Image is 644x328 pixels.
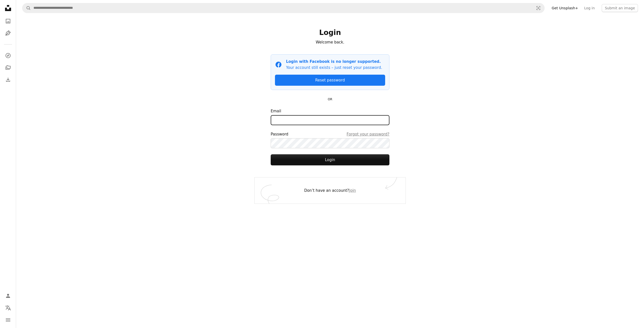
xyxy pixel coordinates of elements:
a: Forgot your password? [347,131,389,137]
a: Reset password [275,75,385,86]
input: PasswordForgot your password? [271,138,389,148]
form: Find visuals sitewide [22,3,545,13]
h1: Login [271,28,389,37]
button: Submit an image [602,4,638,12]
input: Email [271,115,389,125]
a: Home — Unsplash [3,3,13,14]
button: Visual search [532,3,544,13]
a: Join [349,188,356,193]
a: Collections [3,63,13,73]
a: Log in / Sign up [3,291,13,301]
a: Illustrations [3,28,13,38]
p: Welcome back. [271,39,389,45]
a: Get Unsplash+ [549,4,581,12]
p: Login with Facebook is no longer supported. [286,59,382,65]
a: Photos [3,16,13,26]
p: Your account still exists – just reset your password. [286,65,382,71]
button: Menu [3,315,13,325]
a: Download History [3,75,13,85]
label: Email [271,108,389,125]
div: Don’t have an account? [255,177,406,204]
button: Language [3,303,13,313]
a: Explore [3,51,13,61]
a: Log in [581,4,598,12]
button: Login [271,154,389,165]
div: Password [271,131,389,137]
button: Search Unsplash [22,3,31,13]
small: OR [328,98,332,101]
